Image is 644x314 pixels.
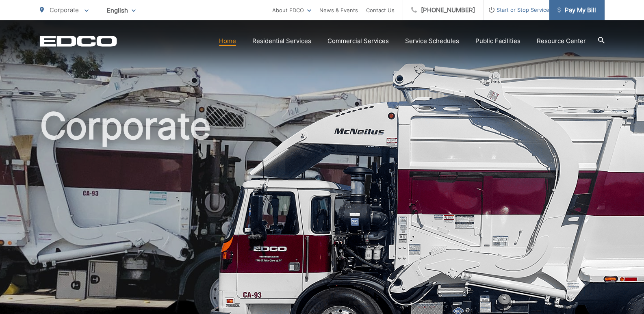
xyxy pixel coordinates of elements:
[50,6,79,14] span: Corporate
[475,36,520,46] a: Public Facilities
[327,36,389,46] a: Commercial Services
[366,5,395,15] a: Contact Us
[40,35,117,47] a: EDCD logo. Return to the homepage.
[252,36,311,46] a: Residential Services
[272,5,311,15] a: About EDCO
[101,3,142,17] span: English
[219,36,236,46] a: Home
[557,5,596,15] span: Pay My Bill
[319,5,358,15] a: News & Events
[537,36,586,46] a: Resource Center
[405,36,459,46] a: Service Schedules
